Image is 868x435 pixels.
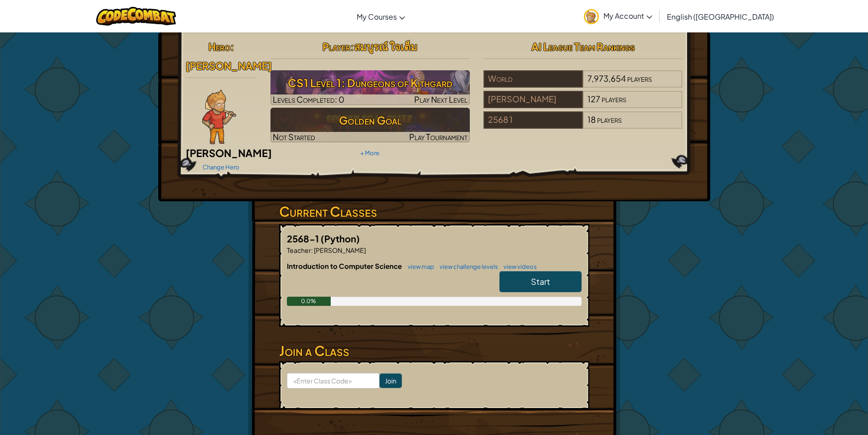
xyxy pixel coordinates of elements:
[279,341,589,361] h3: Join a Class
[667,12,774,21] span: English ([GEOGRAPHIC_DATA])
[270,73,470,93] h3: CS1 Level 1: Dungeons of Kithgard
[360,149,379,157] a: + More
[587,94,600,104] span: 127
[662,4,779,29] a: English ([GEOGRAPHIC_DATA])
[287,373,379,388] input: <Enter Class Code>
[579,2,657,31] a: My Account
[483,100,683,110] a: [PERSON_NAME]127players
[313,246,366,254] span: [PERSON_NAME]
[483,91,583,108] div: [PERSON_NAME]
[602,94,626,104] span: players
[603,11,652,21] span: My Account
[186,147,272,159] span: [PERSON_NAME]
[186,59,272,72] span: [PERSON_NAME]
[311,246,313,254] span: :
[287,246,311,254] span: Teacher
[270,108,470,142] a: Golden GoalNot StartedPlay Tournament
[203,163,239,171] a: Change Hero
[409,131,468,142] span: Play Tournament
[202,89,236,144] img: Ned-Fulmer-Pose.png
[96,7,176,26] img: CodeCombat logo
[403,263,434,270] a: view map
[279,201,589,222] h3: Current Classes
[208,40,230,53] span: Hero
[230,40,234,53] span: :
[287,297,331,306] div: 0.0%
[273,131,315,142] span: Not Started
[273,94,344,105] span: Levels Completed: 0
[435,263,498,270] a: view challenge levels
[287,233,321,244] span: 2568-1
[270,70,470,105] a: Play Next Level
[531,276,550,287] span: Start
[270,108,470,142] img: Golden Goal
[627,73,652,84] span: players
[531,40,635,53] span: AI League Team Rankings
[379,373,402,388] input: Join
[270,110,470,131] h3: Golden Goal
[287,262,403,270] span: Introduction to Computer Science
[483,120,683,131] a: 2568 118players
[584,9,599,24] img: avatar
[354,40,417,53] span: สมบูรณ์ ใจเต็ม
[483,111,583,129] div: 2568 1
[321,233,360,244] span: (Python)
[352,4,410,29] a: My Courses
[483,79,683,89] a: World7,973,654players
[414,94,468,105] span: Play Next Level
[597,114,622,125] span: players
[483,70,583,88] div: World
[357,12,397,21] span: My Courses
[587,114,596,125] span: 18
[270,70,470,105] img: CS1 Level 1: Dungeons of Kithgard
[499,263,537,270] a: view videos
[322,40,350,53] span: Player
[587,73,626,84] span: 7,973,654
[350,40,354,53] span: :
